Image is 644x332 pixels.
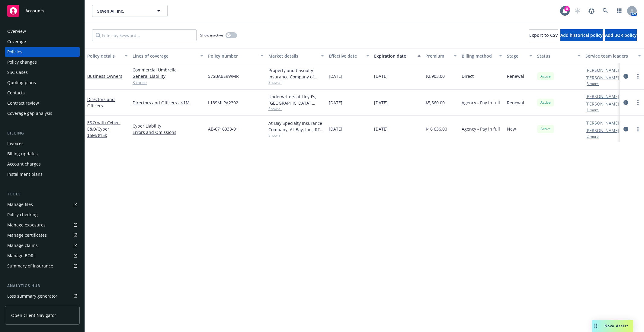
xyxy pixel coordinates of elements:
[5,261,80,271] a: Summary of insurance
[5,283,80,289] div: Analytics hub
[587,108,599,112] button: 1 more
[7,169,43,179] div: Installment plans
[462,100,500,106] span: Agency - Pay in full
[423,49,459,63] button: Premium
[130,49,206,63] button: Lines of coverage
[5,159,80,169] a: Account charges
[11,312,56,318] span: Open Client Navigator
[5,241,80,250] a: Manage claims
[7,261,53,271] div: Summary of insurance
[200,33,223,38] span: Show inactive
[7,149,38,159] div: Billing updates
[622,99,630,106] a: circleInformation
[374,100,388,106] span: [DATE]
[5,149,80,159] a: Billing updates
[97,8,149,14] span: Seven AI, Inc.
[425,100,445,106] span: $5,560.00
[87,120,120,138] a: E&O with Cyber
[572,5,584,17] a: Start snowing
[462,126,500,132] span: Agency - Pay in full
[7,291,57,301] div: Loss summary generator
[7,68,28,77] div: SSC Cases
[133,123,203,129] a: Cyber Liability
[5,220,80,230] span: Manage exposures
[622,73,630,80] a: circleInformation
[529,29,558,41] button: Export to CSV
[540,126,552,132] span: Active
[592,320,600,332] div: Drag to move
[622,125,630,133] a: circleInformation
[5,78,80,87] a: Quoting plans
[5,68,80,77] a: SSC Cases
[535,49,583,63] button: Status
[329,73,342,79] span: [DATE]
[585,120,619,126] a: [PERSON_NAME]
[7,37,26,46] div: Coverage
[7,78,36,87] div: Quoting plans
[268,120,324,133] div: At-Bay Specialty Insurance Company, At-Bay, Inc., RT Specialty Insurance Services, LLC (RSG Speci...
[585,127,619,134] a: [PERSON_NAME]
[133,79,203,86] a: 3 more
[634,73,642,80] a: more
[329,126,342,132] span: [DATE]
[87,120,120,138] span: - E&O/Cyber $5M/$15k
[268,106,324,111] span: Show all
[560,32,603,38] span: Add historical policy
[5,88,80,98] a: Contacts
[560,29,603,41] button: Add historical policy
[5,109,80,118] a: Coverage gap analysis
[133,67,203,73] a: Commercial Umbrella
[7,57,37,67] div: Policy changes
[507,73,524,79] span: Renewal
[25,8,44,13] span: Accounts
[7,241,38,250] div: Manage claims
[5,57,80,67] a: Policy changes
[634,125,642,133] a: more
[7,159,41,169] div: Account charges
[5,47,80,57] a: Policies
[585,101,619,107] a: [PERSON_NAME]
[92,29,197,41] input: Filter by keyword...
[329,53,363,59] div: Effective date
[268,67,324,80] div: Property and Casualty Insurance Company of [GEOGRAPHIC_DATA], Hartford Insurance Group
[5,130,80,136] div: Billing
[592,320,633,332] button: Nova Assist
[585,74,619,81] a: [PERSON_NAME]
[425,73,445,79] span: $2,903.00
[605,32,637,38] span: Add BOR policy
[599,5,611,17] a: Search
[5,210,80,220] a: Policy checking
[87,73,122,79] a: Business Owners
[507,126,516,132] span: New
[326,49,372,63] button: Effective date
[133,73,203,79] a: General Liability
[634,99,642,106] a: more
[268,93,324,106] div: Underwriters at Lloyd's, [GEOGRAPHIC_DATA], [PERSON_NAME] of [GEOGRAPHIC_DATA], RT Specialty Insu...
[540,74,552,79] span: Active
[7,200,33,209] div: Manage files
[540,100,552,105] span: Active
[5,2,80,19] a: Accounts
[208,73,239,79] span: 57SBABS9WMR
[585,67,619,73] a: [PERSON_NAME]
[87,53,121,59] div: Policy details
[206,49,266,63] button: Policy number
[5,191,80,197] div: Tools
[7,109,52,118] div: Coverage gap analysis
[92,5,168,17] button: Seven AI, Inc.
[133,129,203,135] a: Errors and Omissions
[7,47,22,57] div: Policies
[585,5,598,17] a: Report a Bug
[5,27,80,36] a: Overview
[7,251,36,261] div: Manage BORs
[87,96,115,109] a: Directors and Officers
[5,200,80,209] a: Manage files
[5,139,80,148] a: Invoices
[585,53,634,59] div: Service team leaders
[7,139,24,148] div: Invoices
[587,135,599,138] button: 2 more
[583,49,643,63] button: Service team leaders
[85,49,130,63] button: Policy details
[5,37,80,46] a: Coverage
[208,126,238,132] span: AB-6716338-01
